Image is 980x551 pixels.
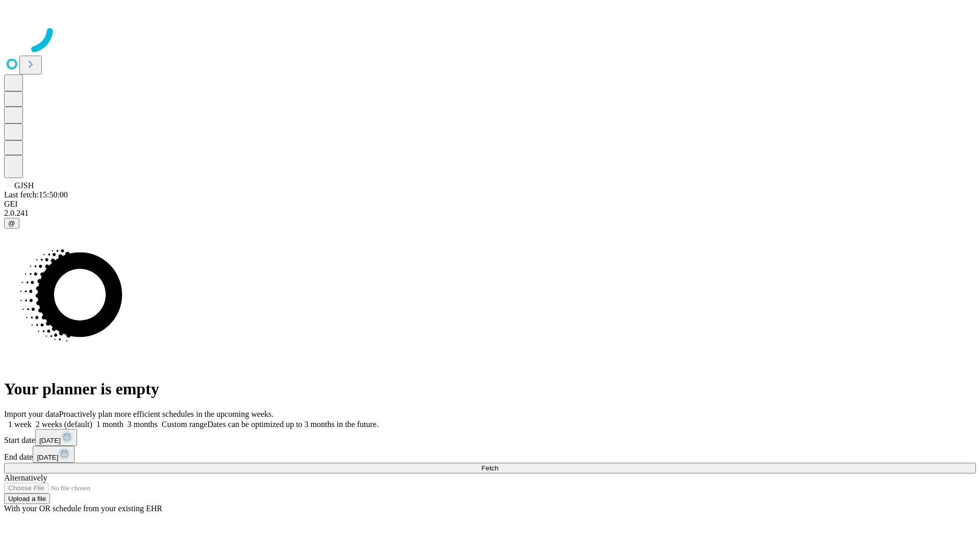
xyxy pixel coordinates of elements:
[4,473,47,482] span: Alternatively
[128,420,158,429] span: 3 months
[481,464,498,472] span: Fetch
[8,420,32,429] span: 1 week
[4,218,19,229] button: @
[4,410,59,418] span: Import your data
[207,420,378,429] span: Dates can be optimized up to 3 months in the future.
[39,437,61,444] span: [DATE]
[96,420,124,429] span: 1 month
[59,410,274,418] span: Proactively plan more efficient schedules in the upcoming weeks.
[4,446,976,463] div: End date
[36,420,92,429] span: 2 weeks (default)
[33,446,75,463] button: [DATE]
[4,463,976,473] button: Fetch
[4,504,162,513] span: With your OR schedule from your existing EHR
[35,429,77,446] button: [DATE]
[37,454,58,461] span: [DATE]
[4,380,976,398] h1: Your planner is empty
[4,429,976,446] div: Start date
[4,190,68,199] span: Last fetch: 15:50:00
[4,209,976,218] div: 2.0.241
[4,493,50,504] button: Upload a file
[8,219,15,227] span: @
[162,420,207,429] span: Custom range
[4,199,976,209] div: GEI
[14,181,34,190] span: GJSH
